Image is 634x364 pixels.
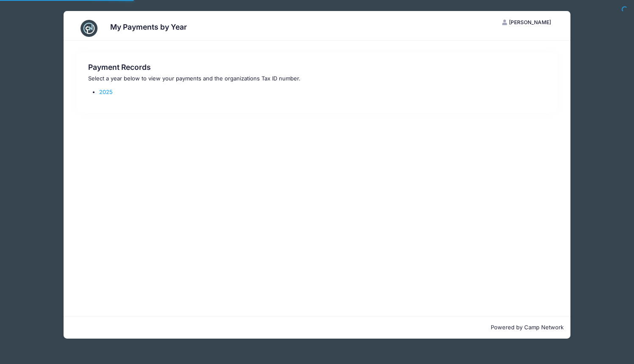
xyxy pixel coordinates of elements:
[509,19,551,25] span: [PERSON_NAME]
[88,63,546,72] h3: Payment Records
[70,323,564,332] p: Powered by Camp Network
[495,15,558,30] button: [PERSON_NAME]
[88,74,546,83] p: Select a year below to view your payments and the organizations Tax ID number.
[81,20,97,37] img: CampNetwork
[110,22,187,31] h3: My Payments by Year
[99,88,113,95] a: 2025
